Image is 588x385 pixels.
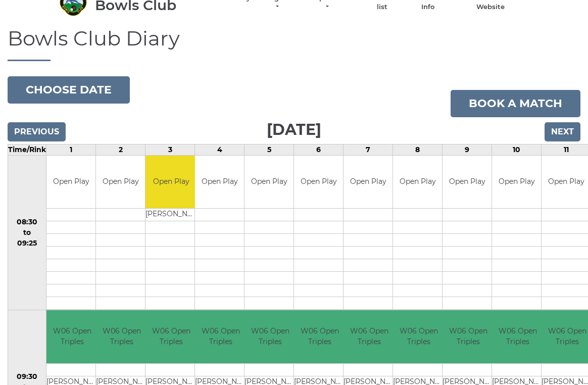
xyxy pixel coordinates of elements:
td: 2 [96,144,145,155]
td: 9 [443,144,492,155]
input: Previous [8,122,66,141]
td: W06 Open Triples [46,310,97,363]
td: 8 [393,144,443,155]
td: Open Play [145,156,197,209]
h1: Bowls Club Diary [8,27,580,61]
td: Open Play [195,156,244,209]
td: 7 [344,144,393,155]
input: Next [545,122,580,141]
td: 4 [195,144,244,155]
td: Open Play [344,156,393,209]
td: W06 Open Triples [96,310,147,363]
td: Open Play [492,156,541,209]
td: W06 Open Triples [492,310,543,363]
td: W06 Open Triples [294,310,345,363]
td: Open Play [393,156,442,209]
a: Book a match [451,90,580,117]
td: 08:30 to 09:25 [8,155,46,310]
td: W06 Open Triples [244,310,296,363]
button: Choose date [8,76,130,104]
td: W06 Open Triples [443,310,494,363]
td: W06 Open Triples [393,310,444,363]
td: W06 Open Triples [195,310,246,363]
td: Open Play [294,156,343,209]
td: Open Play [244,156,293,209]
td: W06 Open Triples [344,310,395,363]
td: Open Play [46,156,95,209]
td: Open Play [96,156,145,209]
td: 10 [492,144,542,155]
td: W06 Open Triples [145,310,197,363]
td: Time/Rink [8,144,46,155]
td: 5 [244,144,294,155]
td: [PERSON_NAME] [145,209,197,221]
td: Open Play [443,156,492,209]
td: 1 [46,144,96,155]
td: 6 [294,144,344,155]
td: 3 [145,144,195,155]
